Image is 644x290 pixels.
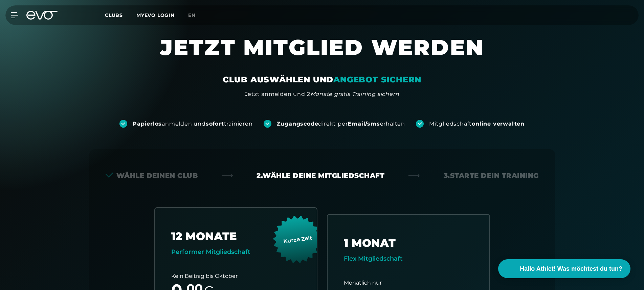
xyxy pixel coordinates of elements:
div: Jetzt anmelden und 2 [245,90,399,98]
div: Wähle deinen Club [106,171,198,180]
a: Clubs [105,12,136,18]
div: CLUB AUSWÄHLEN UND [223,74,421,85]
strong: online verwalten [472,121,525,127]
strong: sofort [206,121,224,127]
span: Hallo Athlet! Was möchtest du tun? [520,264,622,273]
a: MYEVO LOGIN [136,12,175,18]
div: direkt per erhalten [277,120,405,128]
div: 3. Starte dein Training [444,171,539,180]
span: Clubs [105,12,123,18]
span: en [188,12,196,18]
strong: Email/sms [348,121,380,127]
em: ANGEBOT SICHERN [333,75,421,84]
div: Mitgliedschaft [429,120,525,128]
strong: Zugangscode [277,121,318,127]
em: Monate gratis Training sichern [310,91,399,97]
div: anmelden und trainieren [133,120,253,128]
div: 2. Wähle deine Mitgliedschaft [257,171,384,180]
a: en [188,11,204,19]
h1: JETZT MITGLIED WERDEN [119,34,525,74]
strong: Papierlos [133,121,162,127]
button: Hallo Athlet! Was möchtest du tun? [498,259,630,278]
